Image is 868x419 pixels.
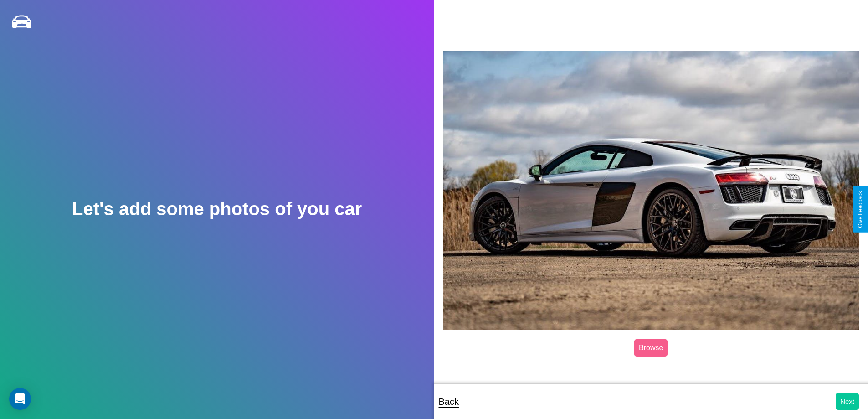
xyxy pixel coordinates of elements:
[439,393,459,410] p: Back
[443,51,859,330] img: posted
[857,191,863,228] div: Give Feedback
[9,388,31,410] div: Open Intercom Messenger
[72,199,362,219] h2: Let's add some photos of you car
[836,393,859,410] button: Next
[634,339,668,357] label: Browse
